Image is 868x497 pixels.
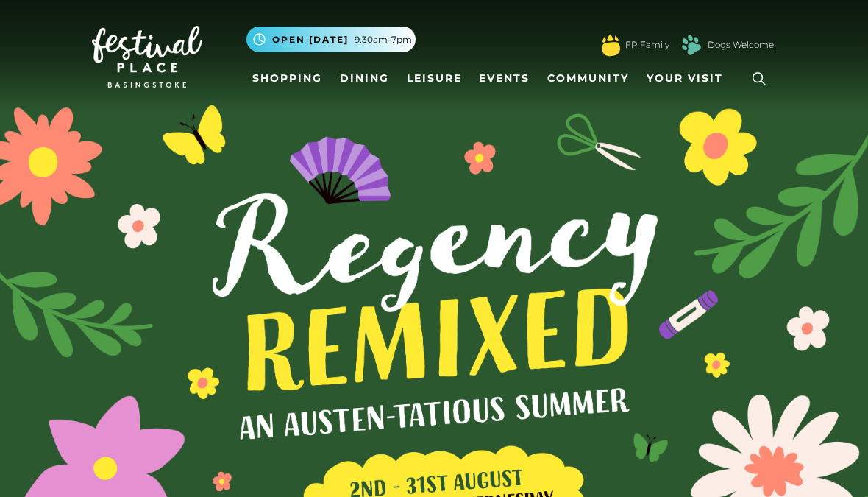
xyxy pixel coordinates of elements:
a: Dogs Welcome! [708,38,776,52]
span: Your Visit [647,71,723,86]
a: FP Family [625,38,669,52]
a: Community [541,65,635,92]
a: Dining [334,65,395,92]
button: Open [DATE] 9.30am-7pm [246,27,416,52]
a: Events [473,65,536,92]
a: Your Visit [641,65,736,92]
span: Open [DATE] [272,33,349,46]
span: 9.30am-7pm [355,33,412,46]
img: Festival Place Logo [92,26,202,88]
a: Shopping [246,65,328,92]
a: Leisure [401,65,468,92]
